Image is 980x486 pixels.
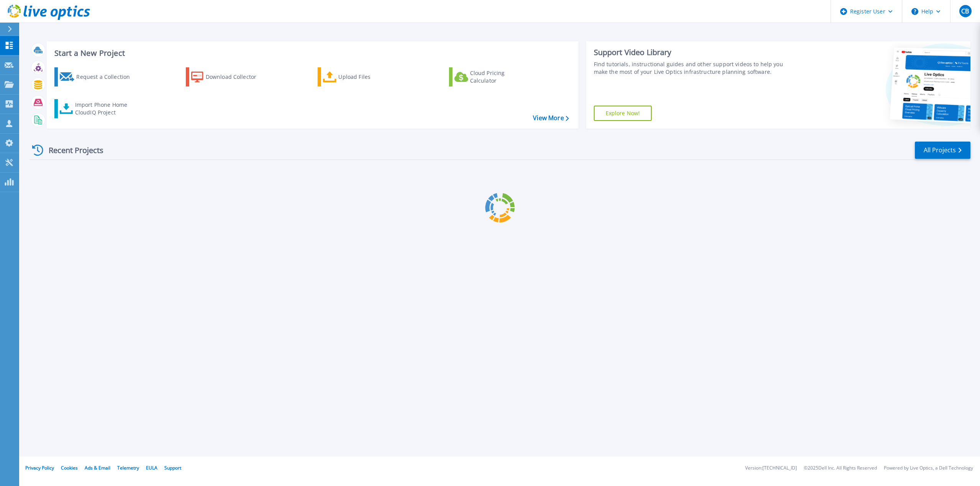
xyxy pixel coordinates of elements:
[745,466,797,471] li: Version: [TECHNICAL_ID]
[164,465,181,471] a: Support
[61,465,78,471] a: Cookies
[54,67,140,86] a: Request a Collection
[594,106,652,121] a: Explore Now!
[533,114,569,122] a: View More
[318,67,403,86] a: Upload Files
[85,465,110,471] a: Ads & Email
[29,141,114,160] div: Recent Projects
[54,49,569,57] h3: Start a New Project
[338,69,400,85] div: Upload Files
[961,8,969,14] span: CB
[206,69,267,85] div: Download Collector
[594,47,793,57] div: Support Video Library
[186,67,271,86] a: Download Collector
[804,466,877,471] li: © 2025 Dell Inc. All Rights Reserved
[25,465,54,471] a: Privacy Policy
[884,466,973,471] li: Powered by Live Optics, a Dell Technology
[76,69,138,85] div: Request a Collection
[915,142,970,159] a: All Projects
[146,465,157,471] a: EULA
[470,69,531,85] div: Cloud Pricing Calculator
[117,465,139,471] a: Telemetry
[449,67,534,86] a: Cloud Pricing Calculator
[75,101,135,116] div: Import Phone Home CloudIQ Project
[594,60,793,76] div: Find tutorials, instructional guides and other support videos to help you make the most of your L...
